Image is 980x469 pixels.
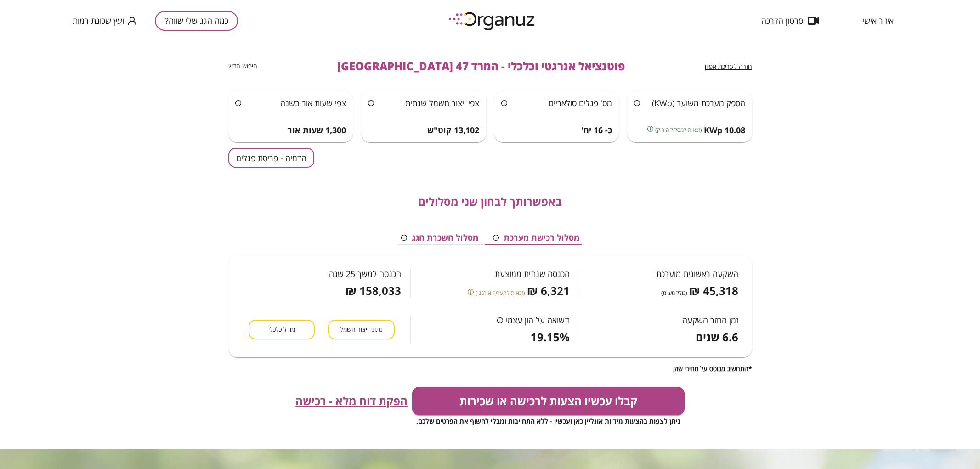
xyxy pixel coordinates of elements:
button: חיפוש חדש [228,62,257,71]
span: 158,033 ₪ [346,284,401,297]
span: 10.08 KWp [704,125,745,136]
span: (זכאות לתעריף אורבני) [476,288,525,297]
span: השקעה ראשונית מוערכת [656,269,738,278]
button: נתוני ייצור חשמל [328,320,394,339]
span: 6.6 שנים [696,331,738,344]
span: חיפוש חדש [228,62,257,70]
span: פוטנציאל אנרגטי וכלכלי - המרד 47 [GEOGRAPHIC_DATA] [337,60,625,73]
span: 13,102 קוט"ש [427,125,479,136]
span: הכנסה שנתית ממוצעת [495,269,570,278]
span: סרטון הדרכה [761,16,803,25]
span: ניתן לצפות בהצעות מידיות אונליין כאן ועכשיו - ללא התחייבות ומבלי לחשוף את הפרטים שלכם. [416,417,680,425]
span: 1,300 שעות אור [288,125,346,136]
img: logo [442,8,543,34]
button: הדמיה - פריסת פנלים [228,148,314,168]
span: באפשרותך לבחון שני מסלולים [418,195,562,208]
button: מסלול השכרת הגג [394,231,486,245]
span: חזרה לעריכת אפיון [705,62,752,71]
button: איזור אישי [849,16,907,25]
span: תשואה על הון עצמי [506,316,570,325]
span: הכנסה למשך 25 שנה [329,269,401,278]
button: קבלו עכשיו הצעות לרכישה או שכירות [412,387,685,415]
span: צפי שעות אור בשנה [280,97,346,108]
span: 19.15% [531,331,570,344]
span: 6,321 ₪ [527,284,570,297]
span: כ- 16 יח' [581,125,612,136]
span: מס' פנלים סולאריים [549,97,612,108]
button: סרטון הדרכה [748,16,833,25]
span: יועץ שכונת רמות [73,16,126,25]
span: (זכאות למסלול הירוק) [655,125,702,134]
span: (כולל מע"מ) [661,288,687,297]
button: יועץ שכונת רמות [73,15,136,27]
span: איזור אישי [862,16,894,25]
button: מסלול רכישת מערכת [486,231,587,245]
span: זמן החזר השקעה [682,316,738,325]
button: מודל כלכלי [249,320,315,339]
button: הפקת דוח מלא - רכישה [295,395,408,407]
button: כמה הגג שלי שווה? [155,11,238,31]
span: מודל כלכלי [268,325,295,334]
span: הספק מערכת משוער (KWp) [652,97,745,108]
span: נתוני ייצור חשמל [340,325,383,334]
button: חזרה לעריכת אפיון [705,62,752,71]
span: צפי ייצור חשמל שנתית [405,97,479,108]
span: 45,318 ₪ [689,284,738,297]
span: *התחשיב מבוסס על מחירי שוק [673,365,752,373]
